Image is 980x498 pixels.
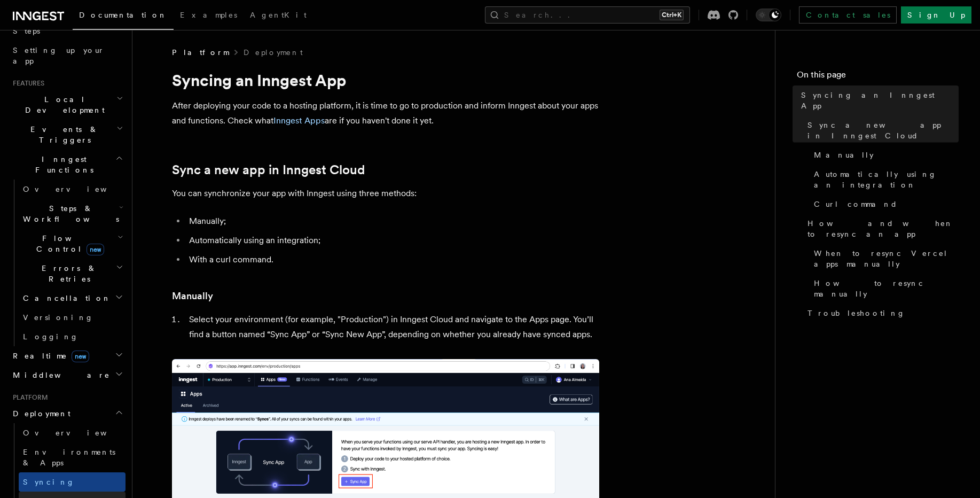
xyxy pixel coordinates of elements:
span: Environments & Apps [23,448,115,467]
a: Overview [19,180,126,199]
a: When to resync Vercel apps manually [810,244,959,274]
button: Toggle dark mode [756,9,781,21]
span: Deployment [9,408,70,419]
span: Events & Triggers [9,124,116,145]
span: Logging [23,332,79,341]
a: Overview [19,423,126,442]
span: Syncing [23,478,75,486]
span: Platform [172,47,229,58]
li: Automatically using an integration; [186,233,599,248]
h1: Syncing an Inngest App [172,71,599,90]
a: Syncing an Inngest App [797,85,959,115]
a: Syncing [19,472,126,492]
a: AgentKit [244,3,313,29]
span: Documentation [79,11,167,19]
span: new [72,351,89,362]
span: new [87,244,104,255]
span: Cancellation [19,293,111,304]
span: Local Development [9,94,116,115]
li: Manually; [186,214,599,229]
span: Features [9,79,44,88]
span: Overview [23,185,133,193]
button: Flow Controlnew [19,229,126,259]
a: Inngest Apps [273,115,325,126]
button: Middleware [9,365,126,385]
li: Select your environment (for example, "Production") in Inngest Cloud and navigate to the Apps pag... [186,312,599,342]
button: Realtimenew [9,346,126,365]
button: Local Development [9,90,126,120]
span: Setting up your app [13,46,105,65]
a: Environments & Apps [19,442,126,472]
a: How and when to resync an app [803,214,959,244]
span: Versioning [23,313,93,322]
a: Manually [810,145,959,165]
button: Errors & Retries [19,259,126,289]
span: Flow Control [19,233,117,254]
a: Troubleshooting [803,304,959,323]
a: How to resync manually [810,274,959,304]
button: Deployment [9,404,126,423]
span: When to resync Vercel apps manually [814,248,959,269]
a: Contact sales [799,6,897,24]
button: Events & Triggers [9,120,126,150]
span: Platform [9,393,48,402]
p: You can synchronize your app with Inngest using three methods: [172,186,599,201]
button: Cancellation [19,289,126,308]
a: Logging [19,327,126,346]
a: Examples [174,3,244,29]
a: Manually [172,289,213,304]
button: Search...Ctrl+K [485,6,690,24]
p: After deploying your code to a hosting platform, it is time to go to production and inform Innges... [172,98,599,128]
button: Steps & Workflows [19,199,126,229]
li: With a curl command. [186,252,599,267]
span: Manually [814,150,874,160]
span: AgentKit [250,11,307,19]
span: Examples [180,11,237,19]
span: Syncing an Inngest App [801,90,959,111]
span: Realtime [9,351,89,361]
span: Troubleshooting [807,308,905,318]
a: Documentation [73,3,174,30]
a: Versioning [19,308,126,327]
a: Sign Up [901,6,971,24]
a: Automatically using an integration [810,165,959,194]
span: How to resync manually [814,278,959,299]
span: Inngest Functions [9,154,115,175]
kbd: Ctrl+K [660,10,684,20]
span: Steps & Workflows [19,203,119,224]
span: Sync a new app in Inngest Cloud [807,120,959,141]
button: Inngest Functions [9,150,126,180]
span: How and when to resync an app [807,218,959,239]
a: Deployment [244,47,303,58]
span: Curl command [814,199,898,209]
div: Inngest Functions [9,180,126,346]
span: Middleware [9,370,110,380]
span: Overview [23,429,133,437]
a: Sync a new app in Inngest Cloud [803,115,959,145]
span: Automatically using an integration [814,169,959,190]
a: Curl command [810,194,959,214]
a: Sync a new app in Inngest Cloud [172,162,365,177]
span: Errors & Retries [19,263,116,284]
a: Setting up your app [9,41,126,71]
h4: On this page [797,68,959,85]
